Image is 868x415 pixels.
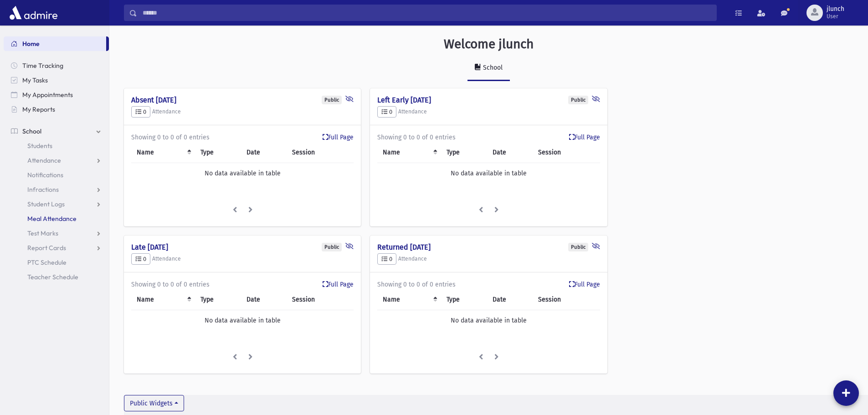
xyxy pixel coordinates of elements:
a: Full Page [323,133,354,142]
h4: Late [DATE] [131,243,354,251]
span: Notifications [27,171,63,179]
span: User [827,13,844,20]
h4: Absent [DATE] [131,96,354,104]
a: Full Page [323,280,354,289]
td: No data available in table [131,310,354,331]
th: Name [131,289,195,310]
h3: Welcome jlunch [444,36,534,52]
span: Meal Attendance [27,215,77,223]
th: Session [287,289,354,310]
span: jlunch [827,5,844,13]
div: Showing 0 to 0 of 0 entries [377,280,600,289]
th: Name [131,142,195,163]
span: 0 [381,256,392,262]
span: Students [27,142,52,150]
a: PTC Schedule [4,255,109,270]
th: Type [195,142,241,163]
th: Name [377,289,441,310]
span: Teacher Schedule [27,273,78,281]
div: Public [568,243,588,251]
input: Search [137,5,716,21]
div: Showing 0 to 0 of 0 entries [131,133,354,142]
div: Public [322,96,342,104]
button: 0 [377,106,396,118]
span: Test Marks [27,229,58,237]
span: Attendance [27,156,61,164]
a: School [467,56,510,81]
th: Session [533,289,600,310]
a: Home [4,36,106,51]
td: No data available in table [131,163,354,184]
th: Type [441,142,487,163]
a: Test Marks [4,226,109,241]
a: Full Page [569,133,600,142]
h5: Attendance [131,253,354,265]
span: 0 [381,108,392,115]
h4: Returned [DATE] [377,243,600,251]
h5: Attendance [377,253,600,265]
th: Session [287,142,354,163]
a: Students [4,138,109,153]
td: No data available in table [377,163,600,184]
a: Infractions [4,182,109,197]
span: Report Cards [27,244,66,252]
h4: Left Early [DATE] [377,96,600,104]
a: My Reports [4,102,109,117]
button: 0 [377,253,396,265]
a: Meal Attendance [4,211,109,226]
span: 0 [135,108,146,115]
th: Name [377,142,441,163]
a: School [4,124,109,138]
a: Teacher Schedule [4,270,109,284]
a: Student Logs [4,197,109,211]
a: My Appointments [4,87,109,102]
h5: Attendance [131,106,354,118]
button: 0 [131,253,150,265]
a: My Tasks [4,73,109,87]
span: Home [22,40,40,48]
a: Time Tracking [4,58,109,73]
img: AdmirePro [7,4,60,22]
a: Attendance [4,153,109,168]
div: Public [322,243,342,251]
h5: Attendance [377,106,600,118]
div: Showing 0 to 0 of 0 entries [377,133,600,142]
div: Public [568,96,588,104]
span: PTC Schedule [27,258,67,266]
th: Type [441,289,487,310]
span: Time Tracking [22,61,63,70]
a: Full Page [569,280,600,289]
span: Infractions [27,185,59,194]
th: Session [533,142,600,163]
span: My Reports [22,105,55,113]
th: Date [241,289,287,310]
span: My Tasks [22,76,48,84]
th: Date [487,142,533,163]
th: Type [195,289,241,310]
a: Notifications [4,168,109,182]
div: School [481,64,503,72]
button: 0 [131,106,150,118]
span: School [22,127,41,135]
span: Student Logs [27,200,65,208]
a: Report Cards [4,241,109,255]
div: Showing 0 to 0 of 0 entries [131,280,354,289]
span: 0 [135,256,146,262]
button: Public Widgets [124,395,184,411]
td: No data available in table [377,310,600,331]
span: My Appointments [22,91,73,99]
th: Date [487,289,533,310]
th: Date [241,142,287,163]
